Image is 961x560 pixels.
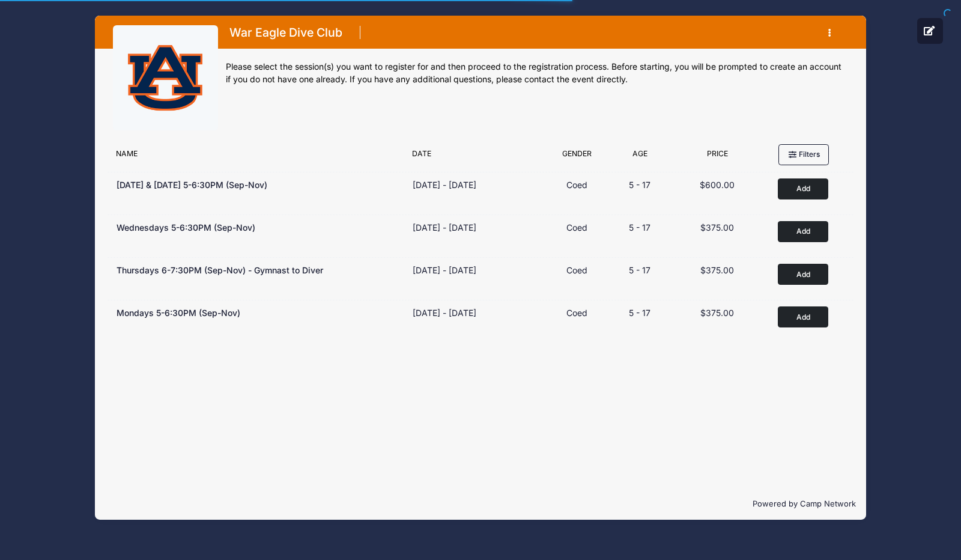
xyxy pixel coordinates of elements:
span: Coed [566,308,587,318]
span: $375.00 [700,308,734,318]
span: [DATE] & [DATE] 5-6:30PM (Sep-Nov) [117,180,267,190]
span: 5 - 17 [629,265,650,275]
span: $375.00 [700,222,734,233]
div: [DATE] - [DATE] [413,178,476,191]
span: Wednesdays 5-6:30PM (Sep-Nov) [117,222,255,233]
div: Name [110,148,407,165]
span: Coed [566,180,587,190]
div: Please select the session(s) you want to register for and then proceed to the registration proces... [226,61,849,86]
button: Add [778,178,828,199]
button: Add [778,306,828,327]
div: Date [407,148,548,165]
span: Thursdays 6-7:30PM (Sep-Nov) - Gymnast to Diver [117,265,323,275]
span: $375.00 [700,265,734,275]
span: Coed [566,265,587,275]
div: [DATE] - [DATE] [413,264,476,276]
span: Mondays 5-6:30PM (Sep-Nov) [117,308,240,318]
h1: War Eagle Dive Club [226,22,347,43]
button: Add [778,264,828,285]
button: Add [778,221,828,242]
span: Coed [566,222,587,233]
span: 5 - 17 [629,308,650,318]
div: Age [607,148,673,165]
div: [DATE] - [DATE] [413,221,476,234]
span: $600.00 [700,180,735,190]
div: Price [673,148,762,165]
span: 5 - 17 [629,180,650,190]
div: [DATE] - [DATE] [413,306,476,319]
button: Filters [778,144,829,165]
span: 5 - 17 [629,222,650,233]
p: Powered by Camp Network [105,498,856,510]
img: logo [120,33,210,123]
div: Gender [547,148,607,165]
